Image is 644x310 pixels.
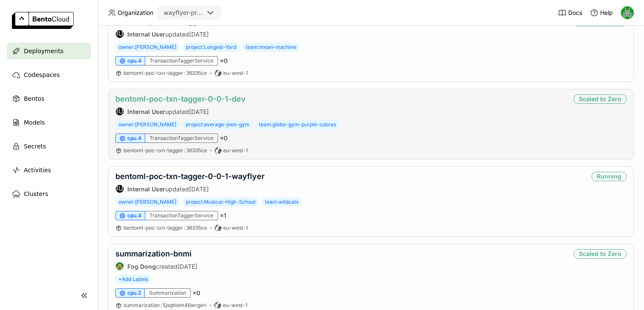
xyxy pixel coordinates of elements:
[184,70,185,76] span: :
[220,57,227,65] span: × 0
[184,147,185,154] span: :
[204,9,205,17] input: Selected wayflyer-prod.
[189,31,209,38] span: [DATE]
[115,120,179,129] span: owner:[PERSON_NAME]
[116,30,124,38] div: IU
[568,9,582,17] span: Docs
[600,9,613,17] span: Help
[183,43,239,52] span: project:Longest-Yard
[145,56,218,65] div: TransactionTaggerService
[621,6,634,19] img: Sean Hickey
[183,197,259,207] span: project:Musical-High-School
[124,147,207,154] span: bentoml-poc-txn-tagger 36335ce
[164,9,204,17] div: wayflyer-prod
[7,90,91,107] a: Bentos
[24,189,48,199] span: Clusters
[184,225,185,231] span: :
[115,107,246,116] div: updated
[115,249,192,258] a: summarization-bnmi
[7,162,91,179] a: Activities
[124,70,207,77] a: bentoml-poc-txn-tagger:36335ce
[12,12,74,29] img: logo
[220,212,226,219] span: × 1
[124,302,207,309] a: summarization:5jsqhiem46wrgeri
[115,172,264,181] a: bentoml-poc-txn-tagger-0-0-1-wayflyer
[127,212,141,219] span: cpu.4
[124,302,207,308] span: summarization 5jsqhiem46wrgeri
[115,94,246,103] a: bentoml-poc-txn-tagger-0-0-1-dev
[223,70,248,77] span: eu-west-1
[115,185,124,193] div: Internal User
[7,66,91,83] a: Codespaces
[116,262,124,270] img: Fog Dong
[220,134,227,142] span: × 0
[24,141,46,151] span: Secrets
[124,147,207,154] a: bentoml-poc-txn-tagger:36335ce
[24,117,45,128] span: Models
[118,9,153,17] span: Organization
[115,262,197,270] div: created
[574,94,627,104] div: Scaled to Zero
[124,225,207,231] span: bentoml-poc-txn-tagger 36335ce
[145,211,218,220] div: TransactionTaggerService
[115,197,179,207] span: owner:[PERSON_NAME]
[24,70,60,80] span: Codespaces
[223,225,248,231] span: eu-west-1
[116,185,124,193] div: IU
[183,120,253,129] span: project:average-joes-gym
[7,43,91,60] a: Deployments
[178,263,197,270] span: [DATE]
[124,225,207,231] a: bentoml-poc-txn-tagger:36335ce
[189,108,209,115] span: [DATE]
[127,135,141,142] span: cpu.4
[262,197,302,207] span: team:wildcats
[592,172,627,181] div: Running
[24,46,63,56] span: Deployments
[145,288,191,298] div: Summarization
[193,289,200,297] span: × 0
[124,70,207,76] span: bentoml-poc-txn-tagger 36335ce
[116,108,124,115] div: IU
[223,147,248,154] span: eu-west-1
[115,185,264,193] div: updated
[24,165,51,175] span: Activities
[115,30,247,38] div: updated
[223,302,247,309] span: eu-west-1
[127,263,156,270] strong: Fog Dong
[145,134,218,143] div: TransactionTaggerService
[574,249,627,259] div: Scaled to Zero
[558,9,582,17] a: Docs
[189,185,209,193] span: [DATE]
[115,107,124,116] div: Internal User
[7,185,91,202] a: Clusters
[243,43,299,52] span: team:mean-machine
[115,275,151,284] span: +Add Labels
[590,9,613,17] div: Help
[115,30,124,38] div: Internal User
[127,108,165,115] strong: Internal User
[7,114,91,131] a: Models
[127,290,141,296] span: cpu.2
[127,57,141,64] span: cpu.4
[127,31,165,38] strong: Internal User
[24,94,44,104] span: Bentos
[256,120,339,129] span: team:globo-gym-purple-cobras
[7,138,91,155] a: Secrets
[161,302,162,308] span: :
[115,43,179,52] span: owner:[PERSON_NAME]
[127,185,165,193] strong: Internal User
